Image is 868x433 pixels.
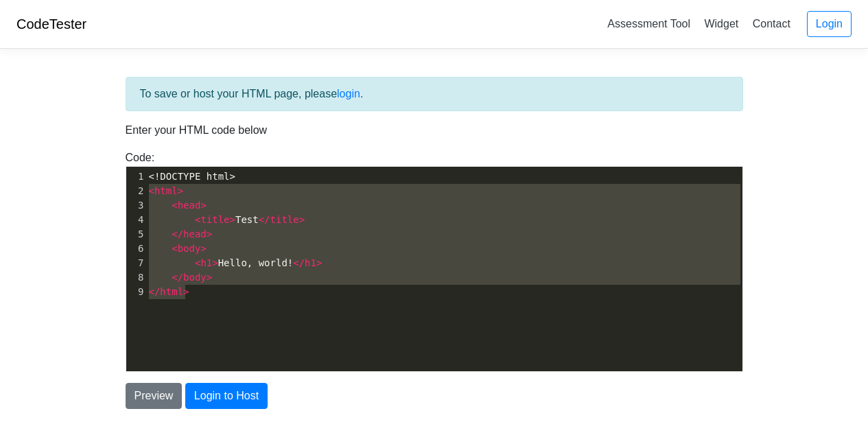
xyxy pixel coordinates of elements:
[172,243,177,254] span: <
[126,285,146,299] div: 9
[183,229,207,239] span: head
[126,184,146,198] div: 2
[160,286,183,297] span: html
[149,185,154,196] span: <
[115,150,753,372] div: Code:
[126,169,146,184] div: 1
[200,200,206,211] span: >
[126,122,743,139] p: Enter your HTML code below
[195,257,200,268] span: <
[126,213,146,227] div: 4
[183,272,207,283] span: body
[178,200,201,211] span: head
[172,229,183,239] span: </
[126,256,146,270] div: 7
[149,171,235,182] span: <!DOCTYPE html>
[149,257,322,268] span: Hello, world!
[299,214,305,225] span: >
[602,12,696,35] a: Assessment Tool
[172,200,177,211] span: <
[200,257,212,268] span: h1
[305,257,316,268] span: h1
[747,12,796,35] a: Contact
[200,214,229,225] span: title
[16,16,86,32] a: CodeTester
[149,214,305,225] span: Test
[126,383,183,409] button: Preview
[316,257,322,268] span: >
[185,383,268,409] button: Login to Host
[126,77,743,111] div: To save or host your HTML page, please .
[178,243,201,254] span: body
[207,272,212,283] span: >
[807,11,852,37] a: Login
[126,198,146,213] div: 3
[195,214,200,225] span: <
[230,214,235,225] span: >
[126,270,146,285] div: 8
[178,185,183,196] span: >
[337,88,360,100] a: login
[183,286,189,297] span: >
[212,257,218,268] span: >
[699,12,744,35] a: Widget
[207,229,212,239] span: >
[149,286,161,297] span: </
[126,242,146,256] div: 6
[154,185,178,196] span: html
[126,227,146,242] div: 5
[172,272,183,283] span: </
[270,214,299,225] span: title
[293,257,305,268] span: </
[259,214,270,225] span: </
[200,243,206,254] span: >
